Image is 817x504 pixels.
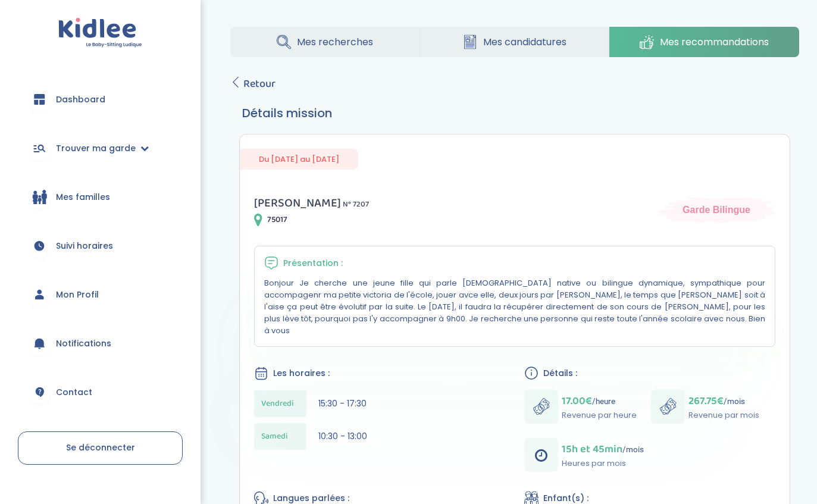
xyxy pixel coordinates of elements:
[56,142,136,155] span: Trouver ma garde
[562,441,622,458] span: 15h et 45min
[543,367,577,380] span: Détails :
[18,431,183,465] a: Se déconnecter
[683,204,750,217] span: Garde Bilingue
[609,27,799,57] a: Mes recommandations
[562,393,592,409] span: 17.00€
[18,78,183,121] a: Dashboard
[688,393,724,409] span: 267.75€
[56,386,92,399] span: Contact
[562,409,637,421] p: Revenue par heure
[318,397,367,409] span: 15:30 - 17:30
[688,393,759,409] p: /mois
[273,367,330,380] span: Les horaires :
[242,104,787,122] h3: Détails mission
[254,193,341,212] span: [PERSON_NAME]
[18,127,183,170] a: Trouver ma garde
[18,273,183,316] a: Mon Profil
[18,371,183,414] a: Contact
[483,35,566,49] span: Mes candidatures
[56,93,105,106] span: Dashboard
[18,176,183,218] a: Mes familles
[261,430,288,443] span: Samedi
[562,441,644,458] p: /mois
[267,214,287,226] span: 75017
[56,240,113,252] span: Suivi horaires
[230,27,420,57] a: Mes recherches
[343,198,369,211] span: N° 7207
[243,76,276,92] span: Retour
[66,442,135,453] span: Se déconnecter
[318,430,367,442] span: 10:30 - 13:00
[562,458,644,469] p: Heures par mois
[264,277,765,337] p: Bonjour Je cherche une jeune fille qui parle [DEMOGRAPHIC_DATA] native ou bilingue dynamique, sym...
[297,35,373,49] span: Mes recherches
[58,18,142,48] img: logo.svg
[562,393,637,409] p: /heure
[240,149,358,170] span: Du [DATE] au [DATE]
[56,289,99,301] span: Mon Profil
[283,257,343,270] span: Présentation :
[688,409,759,421] p: Revenue par mois
[56,191,110,204] span: Mes familles
[660,35,769,49] span: Mes recommandations
[261,397,294,410] span: Vendredi
[230,76,276,92] a: Retour
[420,27,609,57] a: Mes candidatures
[18,322,183,365] a: Notifications
[56,337,111,350] span: Notifications
[18,224,183,267] a: Suivi horaires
